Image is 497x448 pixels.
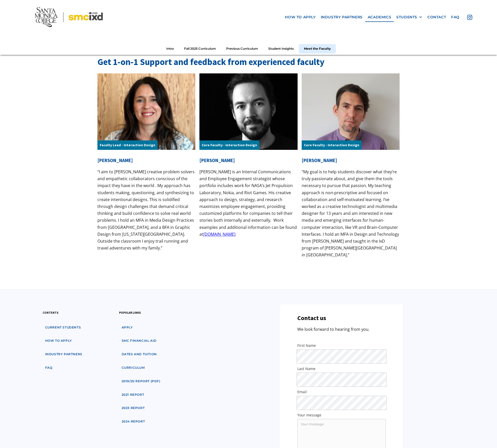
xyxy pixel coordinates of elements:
h3: [PERSON_NAME] [199,157,297,163]
div: Core Faculty - Interaction Design [199,140,259,150]
a: Current students [43,323,84,332]
a: how to apply [43,336,74,346]
a: Student Insights [263,44,299,54]
h3: popular links [119,310,141,315]
p: “I aim to [PERSON_NAME] creative problem solvers and empathetic collaborators conscious of the im... [97,168,195,252]
a: 2021 Report [119,390,147,400]
div: Faculty Lead - Interaction Design [97,140,158,150]
a: SMC financial aid [119,336,159,346]
a: how to apply [282,12,318,22]
a: Academics [365,12,394,22]
h3: [PERSON_NAME] [302,157,400,163]
a: industry partners [43,350,85,359]
a: Intro [161,44,179,54]
a: Previous Curriculum [221,44,263,54]
a: Meet the Faculty [299,44,336,54]
div: Core Faculty - Interaction Design [302,140,362,150]
img: Santa Monica College - SMC IxD logo [35,7,103,27]
h3: contents [43,310,58,315]
a: 2024 Report [119,417,148,426]
p: “My goal is to help students discover what they’re truly passionate about, and give them the tool... [302,168,400,258]
a: curriculum [119,363,147,373]
a: faq [43,363,55,373]
label: Your message [297,413,386,418]
a: industry partners [318,12,365,22]
a: dates and tuition [119,350,159,359]
p: We look forward to hearing from you. [297,326,369,333]
h3: [PERSON_NAME] [97,157,195,163]
a: Fall 2025 Curriculum [179,44,221,54]
a: 2023 Report [119,403,147,413]
a: 2019/20 Report (pdf) [119,377,163,386]
a: contact [425,12,449,22]
a: apply [119,323,135,332]
a: faq [449,12,462,22]
a: [DOMAIN_NAME] [203,231,235,237]
p: [PERSON_NAME] is an Internal Communications and Employee Engagement strategist whose portfolio in... [199,168,297,238]
div: STUDENTS [396,15,417,19]
label: First Name [297,343,386,348]
label: Last Name [297,366,386,371]
img: icon - instagram [467,15,472,20]
div: STUDENTS [396,15,422,19]
h2: Get 1-on-1 Support and feedback from experienced faculty [97,56,400,68]
label: Email [297,389,386,394]
h3: Contact us [297,314,326,322]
